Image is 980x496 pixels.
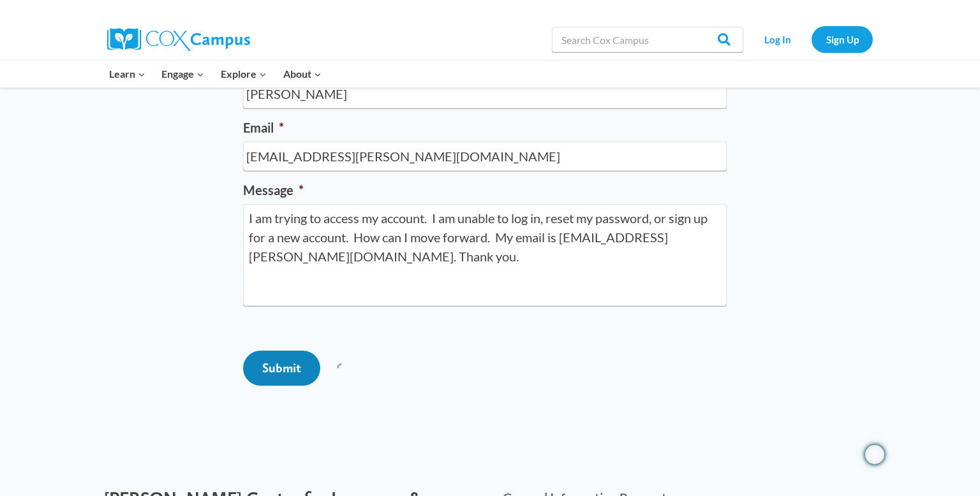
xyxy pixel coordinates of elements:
[154,61,213,87] button: Child menu of Engage
[212,61,275,87] button: Child menu of Explore
[107,28,250,51] img: Cox Campus
[243,182,727,198] label: Message
[243,119,727,136] label: Email
[750,26,805,52] a: Log In
[101,61,329,87] nav: Primary Navigation
[243,351,320,386] input: Submit
[812,26,873,52] a: Sign Up
[275,61,330,87] button: Child menu of About
[552,27,743,52] input: Search Cox Campus
[750,26,873,52] nav: Secondary Navigation
[101,61,154,87] button: Child menu of Learn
